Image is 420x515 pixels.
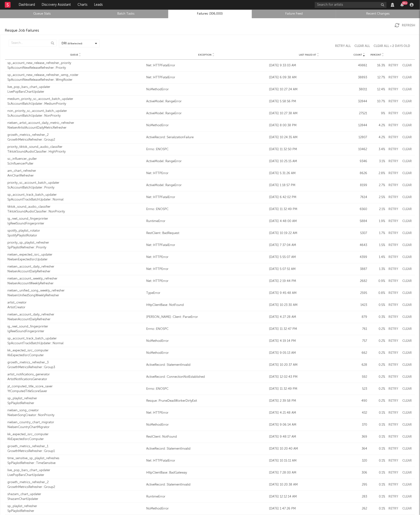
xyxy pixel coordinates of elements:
[7,276,144,286] a: nielsen_account_weekly_refresherNielsenAccountWeeklyRefresher
[7,269,144,274] div: NielsenAccountDailyRefresher
[5,28,39,34] div: Resque Job Failures
[7,97,144,102] div: medium_priority_sc_account_batch_updater
[7,233,144,238] div: SpotifyPlaylistRotator
[7,492,144,501] a: shazam_chart_updaterShazamChartUpdater
[7,90,144,94] div: LivePopBarsChartUpdater
[3,11,81,17] a: Queue Stats
[354,53,362,56] span: Count
[146,99,267,104] div: ActiveModel::RangeError
[146,315,267,320] a: [PERSON_NAME]::Client::ParseError
[387,327,399,331] button: Retry
[402,399,413,402] button: Clear
[146,135,267,140] a: ActiveRecord::SerializationFailure
[402,280,413,283] button: Clear
[7,509,144,514] div: SpPlaylistRefresher
[146,387,267,391] a: Errno::ENOSPC
[146,482,267,487] a: ActiveRecord::StatementInvalid
[402,64,413,67] button: Clear
[7,312,144,322] a: nielsen_account_daily_refresherNielsenAccountDailyRefresher
[402,375,413,378] button: Clear
[387,268,399,271] button: Retry
[7,432,144,441] a: kk_expected_isrc_computerKkExpectedIsrcComputer
[402,184,413,187] button: Clear
[7,504,144,509] div: sp_playlist_refresher
[7,360,144,365] div: growth_metrics_refresher_3
[146,339,267,343] a: NoMethodError
[387,256,399,259] button: Retry
[387,507,399,510] button: Retry
[7,293,144,298] div: NielsenUnifiedSongWeeklyRefresher
[387,303,399,307] button: Retry
[402,447,413,450] button: Clear
[7,109,144,114] div: non_priority_sc_account_batch_updater
[335,45,351,48] button: Retry All
[146,219,267,224] a: RuntimeError
[370,53,381,56] span: Percent
[387,220,399,223] button: Retry
[354,45,370,48] button: Clear All
[374,45,410,48] button: Clear All > 2 Days Old
[146,411,267,415] a: Net::HTTPError
[146,435,267,439] div: RestClient::NotFound
[7,78,144,82] div: SpAccountNewReleaseRefresher::WmgRoster
[7,492,144,497] div: shazam_chart_updater
[7,372,144,382] a: artist_notifications_generatorArtistNotificationsGenerator
[402,327,413,331] button: Clear
[7,288,144,298] a: nielsen_unified_song_weekly_refresherNielsenUnifiedSongWeeklyRefresher
[387,411,399,414] button: Retry
[7,197,144,202] div: SpAccountTrackBatchUpdater::Normal
[402,459,413,462] button: Clear
[146,303,267,308] a: HttpClientBase::NotFound
[146,399,267,403] a: Resque::PruneDeadWorkerDirtyExit
[7,240,144,245] div: priority_sp_playlist_refresher
[387,447,399,450] button: Retry
[402,495,413,498] button: Clear
[370,87,385,92] div: 12.4 %
[7,288,144,293] div: nielsen_unified_song_weekly_refresher
[146,327,267,332] a: Errno::ENOSPC
[198,53,212,56] span: Exception
[7,181,144,190] a: priority_sc_account_batch_updaterScAccountBatchUpdater::Priority
[402,256,413,259] button: Clear
[146,291,267,296] a: TypeError
[402,232,413,235] button: Clear
[7,449,144,454] div: GrowthMetricsRefresher::Group1
[7,377,144,382] div: ArtistNotificationsGenerator
[387,363,399,366] button: Retry
[146,375,267,379] div: ActiveRecord::ConnectionNotEstablished
[7,384,144,394] a: yt_computed_title_score_saverYtComputedTitleScoreSaver
[9,40,56,46] input: Search...
[146,279,267,284] a: Net::HTTPError
[7,61,144,66] div: sp_account_new_release_refresher_priority
[7,114,144,118] div: ScAccountBatchUpdater::NonPriority
[402,292,413,295] button: Clear
[146,506,267,511] a: NoMethodError
[7,456,144,465] a: time_sensitive_sp_playlist_refreshesSpPlaylistRefresher::TimeSensitive
[387,136,399,139] button: Retry
[146,267,267,272] a: Net::HTTPError
[7,408,144,413] div: nielsen_song_creator
[146,363,267,367] a: ActiveRecord::StatementInvalid
[146,147,267,152] div: Errno::ENOSPC
[7,420,144,429] a: nielsen_country_chart_migratorNielsenCountryChartMigrator
[387,375,399,378] button: Retry
[7,276,144,281] div: nielsen_account_weekly_refresher
[402,136,413,139] button: Clear
[387,483,399,486] button: Retry
[402,100,413,103] button: Clear
[7,485,144,490] div: GrowthMetricsRefresher::Group2
[402,196,413,199] button: Clear
[62,41,82,46] div: DRI
[7,102,144,106] div: ScAccountBatchUpdater::MediumPriority
[7,161,144,166] div: ScInfluencerPuller
[146,255,267,260] a: Net::HTTPError
[387,112,399,115] button: Retry
[352,99,367,104] div: 32844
